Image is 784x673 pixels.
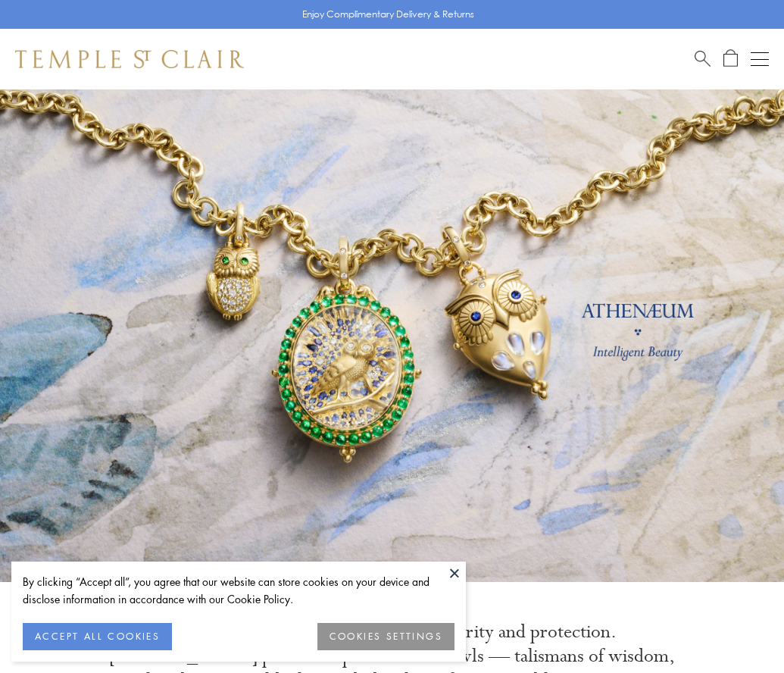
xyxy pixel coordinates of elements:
[695,49,711,68] a: Search
[23,623,172,650] button: ACCEPT ALL COOKIES
[723,49,738,68] a: Open Shopping Bag
[15,50,244,68] img: Temple St. Clair
[751,50,769,68] button: Open navigation
[317,623,454,650] button: COOKIES SETTINGS
[23,573,454,608] div: By clicking “Accept all”, you agree that our website can store cookies on your device and disclos...
[302,7,474,22] p: Enjoy Complimentary Delivery & Returns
